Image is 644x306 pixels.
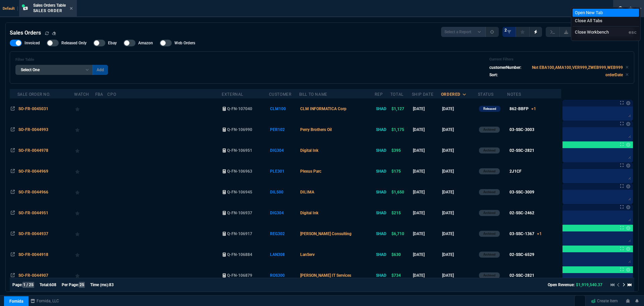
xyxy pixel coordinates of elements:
p: Archived [483,189,495,195]
p: Archived [483,210,495,216]
span: Sales Orders Table [33,3,66,8]
span: SO-FR-0044918 [18,252,48,257]
div: FBA [95,92,103,97]
span: 1 / 25 [22,282,34,288]
div: esc [629,29,637,36]
div: 2J1CF [509,168,522,174]
td: PLE301 [269,161,299,182]
td: SHAD [375,244,390,265]
span: Ebay [108,40,117,46]
nx-icon: Open In Opposite Panel [11,252,15,257]
nx-icon: Open In Opposite Panel [11,148,15,153]
td: $215 [390,203,412,223]
span: +1 [531,106,536,111]
span: DILIMA [300,190,314,194]
span: SO-FR-0045031 [18,106,48,111]
td: SHAD [375,140,390,161]
p: Archived [483,127,495,132]
span: Digital Ink [300,211,318,215]
td: $1,175 [390,119,412,140]
td: $6,710 [390,223,412,244]
p: customerNumber: [489,64,521,71]
h6: Filter Table [15,57,108,62]
td: ROS300 [269,265,299,286]
div: 03-SSC-3009 [509,189,534,195]
span: Default [3,6,18,11]
span: SO-FR-0044951 [18,211,48,215]
td: [DATE] [412,98,441,119]
a: msbcCompanyName [29,298,61,304]
div: Rep [375,92,383,97]
span: Perry Brothers Oil [300,127,332,132]
nx-icon: Open New Tab [637,5,641,12]
td: [DATE] [441,119,478,140]
div: Watch [74,92,89,97]
span: Q-FN-106917 [227,231,252,236]
td: $630 [390,244,412,265]
div: Status [478,92,494,97]
div: Bill To Name [299,92,327,97]
span: SO-FR-0044907 [18,273,48,278]
span: Total: [40,282,49,287]
div: Add to Watchlist [75,208,94,218]
span: Q-FN-106884 [227,252,252,257]
div: 02-SSC-2821 [509,272,534,278]
div: CPO [107,92,116,97]
span: Q-FN-106945 [227,190,252,194]
span: [PERSON_NAME] Consulting [300,231,352,236]
td: SHAD [375,161,390,182]
span: Per Page: [62,282,79,287]
td: [DATE] [412,161,441,182]
td: [DATE] [412,119,441,140]
li: Close All Tabs [573,17,639,25]
td: SHAD [375,265,390,286]
p: Archived [483,231,495,236]
div: Sale Order No. [17,92,50,97]
a: Create Item [588,296,621,306]
td: $734 [390,265,412,286]
td: [DATE] [412,140,441,161]
div: Ship Date [412,92,433,97]
span: Q-FN-106951 [227,148,252,153]
span: Q-FN-106937 [227,211,252,215]
td: $175 [390,161,412,182]
li: Open New Tab [573,9,639,17]
span: Q-FN-106990 [227,127,252,132]
td: SHAD [375,98,390,119]
td: CLM100 [269,98,299,119]
div: ordered [441,92,461,97]
div: Add to Watchlist [75,271,94,280]
p: Archived [483,273,495,278]
td: [DATE] [441,223,478,244]
span: SO-FR-0044993 [18,127,48,132]
td: [DATE] [441,161,478,182]
div: Add to Watchlist [75,104,94,114]
td: DIG304 [269,140,299,161]
span: Open Revenue: [548,282,575,287]
div: Add to Watchlist [75,167,94,176]
span: +1 [537,231,542,236]
td: [DATE] [412,203,441,223]
td: [DATE] [412,265,441,286]
td: REG302 [269,223,299,244]
span: Digital Ink [300,148,318,153]
span: Plexus Parc [300,169,321,174]
span: Q-FN-106879 [227,273,252,278]
div: Total [390,92,404,97]
td: DIG304 [269,203,299,223]
h6: Current Filters [489,57,629,62]
span: Web Orders [174,40,195,46]
span: Q-FN-106963 [227,169,252,174]
p: Archived [483,252,495,257]
td: DIL500 [269,182,299,203]
span: 2 [504,28,507,33]
nx-icon: Open In Opposite Panel [11,211,15,215]
td: [DATE] [441,182,478,203]
td: [DATE] [441,140,478,161]
div: 02-SSC-6529 [509,252,534,258]
td: $1,127 [390,98,412,119]
span: $1,919,540.37 [576,282,602,287]
div: 862-BBFP+1 [509,106,536,112]
div: Add to Watchlist [75,125,94,134]
nx-icon: Open In Opposite Panel [11,190,15,194]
